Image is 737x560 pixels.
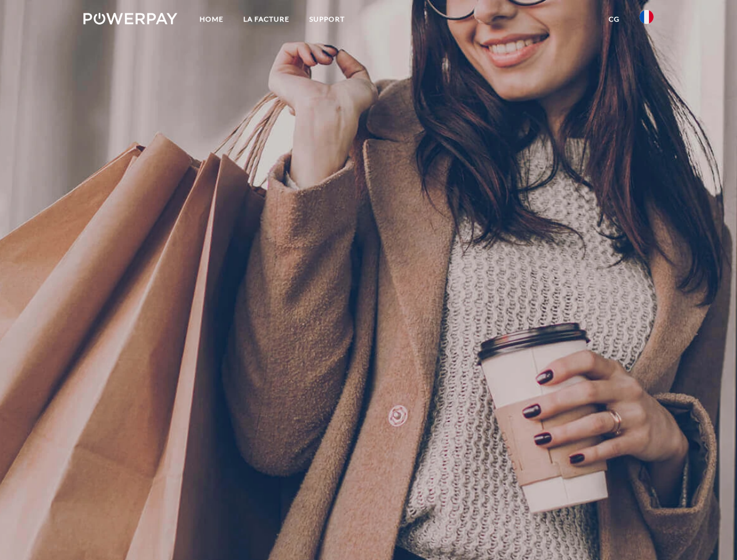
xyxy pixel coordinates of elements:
[190,9,233,30] a: Home
[233,9,299,30] a: LA FACTURE
[299,9,355,30] a: Support
[599,9,630,30] a: CG
[640,10,654,24] img: fr
[83,13,177,24] img: logo-powerpay-white.svg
